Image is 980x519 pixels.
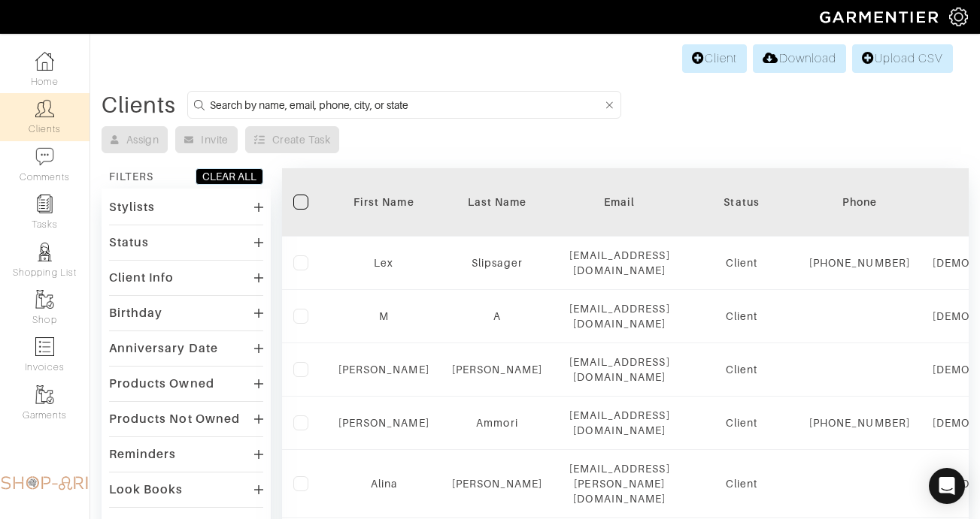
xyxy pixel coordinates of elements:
[809,415,910,430] div: [PHONE_NUMBER]
[809,255,910,270] div: [PHONE_NUMBER]
[338,195,429,210] div: First Name
[753,44,845,73] a: Download
[109,341,218,356] div: Anniversary Date
[379,310,389,322] a: M
[493,310,501,322] a: A
[35,99,54,118] img: clients-icon-6bae9207a08558b7cb47a8932f037763ab4055f8c8b6bfacd5dc20c3e0201464.png
[696,195,787,210] div: Status
[696,362,787,377] div: Client
[565,461,674,506] div: [EMAIL_ADDRESS][PERSON_NAME][DOMAIN_NAME]
[852,44,953,73] a: Upload CSV
[929,468,965,504] div: Open Intercom Messenger
[210,95,602,114] input: Search by name, email, phone, city, or state
[565,248,674,278] div: [EMAIL_ADDRESS][DOMAIN_NAME]
[452,478,543,490] a: [PERSON_NAME]
[35,385,54,404] img: garments-icon-b7da505a4dc4fd61783c78ac3ca0ef83fa9d6f193b1c9dc38574b1d14d53ca28.png
[565,195,674,210] div: Email
[441,168,554,237] th: Toggle SortBy
[476,417,517,429] a: Ammori
[109,169,153,184] div: FILTERS
[35,195,54,213] img: reminder-icon-8004d30b9f0a5d33ae49ab947aed9ed385cf756f9e5892f1edd6e32f2345188e.png
[371,478,397,490] a: Alina
[374,257,393,269] a: Lex
[109,200,155,215] div: Stylists
[696,415,787,430] div: Client
[196,168,263,185] button: CLEAR ALL
[696,255,787,270] div: Client
[809,195,910,210] div: Phone
[109,412,240,427] div: Products Not Owned
[109,482,184,497] div: Look Books
[812,4,949,30] img: garmentier-logo-header-white-b43fb05a5012e4ada735d5af1a66efaba907eab6374d6393d1fbf88cb4ef424d.png
[109,270,174,285] div: Client Info
[102,98,176,113] div: Clients
[109,376,214,391] div: Products Owned
[452,195,543,210] div: Last Name
[35,290,54,309] img: garments-icon-b7da505a4dc4fd61783c78ac3ca0ef83fa9d6f193b1c9dc38574b1d14d53ca28.png
[35,337,54,356] img: orders-icon-0abe47150d42831381b5fb84f609e132dff9fe21cb692f30cb5eec754e2cba89.png
[202,169,256,184] div: CLEAR ALL
[338,364,429,376] a: [PERSON_NAME]
[682,44,747,73] a: Client
[685,168,798,237] th: Toggle SortBy
[109,235,149,250] div: Status
[565,301,674,331] div: [EMAIL_ADDRESS][DOMAIN_NAME]
[565,355,674,385] div: [EMAIL_ADDRESS][DOMAIN_NAME]
[696,476,787,491] div: Client
[949,8,968,26] img: gear-icon-white-bd11855cb880d31180b6d7d6211b90ccbf57a29d726f0c71d8c61bd08dd39cc2.png
[327,168,441,237] th: Toggle SortBy
[109,447,176,462] div: Reminders
[565,408,674,438] div: [EMAIL_ADDRESS][DOMAIN_NAME]
[109,306,162,321] div: Birthday
[338,417,429,429] a: [PERSON_NAME]
[472,257,522,269] a: Slipsager
[35,243,54,261] img: stylists-icon-eb353228a002819b7ec25b43dbf5f0378dd9e0616d9560372ff212230b889e62.png
[35,147,54,166] img: comment-icon-a0a6a9ef722e966f86d9cbdc48e553b5cf19dbc54f86b18d962a5391bc8f6eb6.png
[452,364,543,376] a: [PERSON_NAME]
[696,309,787,324] div: Client
[35,52,54,71] img: dashboard-icon-dbcd8f5a0b271acd01030246c82b418ddd0df26cd7fceb0bd07c9910d44c42f6.png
